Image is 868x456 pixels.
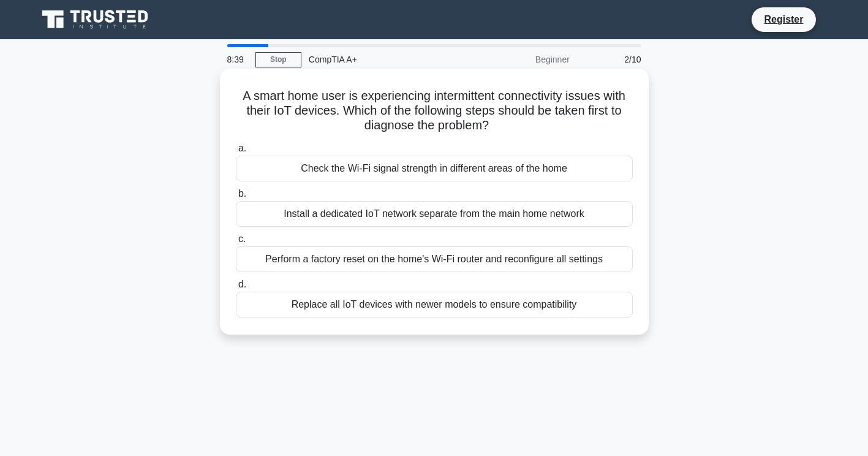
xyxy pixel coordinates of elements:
[301,47,470,72] div: CompTIA A+
[238,234,246,244] span: c.
[577,47,649,72] div: 2/10
[235,88,634,134] h5: A smart home user is experiencing intermittent connectivity issues with their IoT devices. Which ...
[238,279,246,289] span: d.
[236,292,633,317] div: Replace all IoT devices with newer models to ensure compatibility
[238,143,246,153] span: a.
[220,47,255,72] div: 8:39
[470,47,577,72] div: Beginner
[255,52,301,67] a: Stop
[236,246,633,272] div: Perform a factory reset on the home's Wi-Fi router and reconfigure all settings
[236,201,633,227] div: Install a dedicated IoT network separate from the main home network
[757,12,810,27] a: Register
[236,156,633,181] div: Check the Wi-Fi signal strength in different areas of the home
[238,188,246,199] span: b.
